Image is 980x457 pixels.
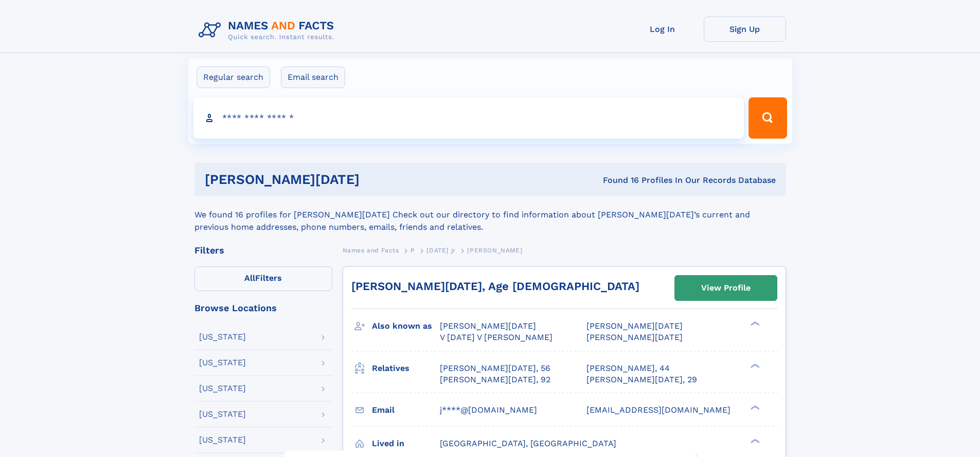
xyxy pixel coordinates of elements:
div: Filters [194,246,332,255]
a: [PERSON_NAME][DATE], 29 [586,374,697,385]
a: P [411,244,415,257]
h3: Email [372,401,440,419]
button: Search Button [749,97,787,139]
h1: [PERSON_NAME][DATE] [205,173,482,186]
div: [US_STATE] [199,333,246,341]
h3: Lived in [372,435,440,452]
h3: Also known as [372,317,440,335]
a: [PERSON_NAME][DATE], 92 [440,374,550,385]
a: [DATE] jr [426,244,455,257]
a: [PERSON_NAME], 44 [586,363,670,374]
label: Regular search [197,66,270,88]
div: ❯ [748,362,760,369]
span: V [DATE] V [PERSON_NAME] [440,332,553,342]
span: [DATE] jr [426,247,455,254]
div: Found 16 Profiles In Our Records Database [481,175,776,186]
a: Sign Up [704,16,786,42]
span: P [411,247,415,254]
span: [GEOGRAPHIC_DATA], [GEOGRAPHIC_DATA] [440,438,616,448]
span: [PERSON_NAME] [467,247,522,254]
span: [PERSON_NAME][DATE] [586,321,683,331]
a: Log In [621,16,704,42]
div: ❯ [748,320,760,327]
label: Filters [194,266,332,291]
div: View Profile [701,276,751,300]
label: Email search [281,66,345,88]
div: [US_STATE] [199,384,246,393]
a: [PERSON_NAME][DATE], Age [DEMOGRAPHIC_DATA] [351,280,639,293]
span: [PERSON_NAME][DATE] [440,321,536,331]
span: [PERSON_NAME][DATE] [586,332,683,342]
div: [US_STATE] [199,436,246,444]
div: Browse Locations [194,303,332,313]
a: View Profile [675,276,777,300]
img: Logo Names and Facts [194,16,343,44]
div: ❯ [748,404,760,411]
div: We found 16 profiles for [PERSON_NAME][DATE] Check out our directory to find information about [P... [194,196,786,233]
div: [US_STATE] [199,410,246,418]
span: [EMAIL_ADDRESS][DOMAIN_NAME] [586,405,730,415]
a: [PERSON_NAME][DATE], 56 [440,363,550,374]
h3: Relatives [372,360,440,377]
div: ❯ [748,437,760,444]
span: All [244,273,255,283]
a: Names and Facts [343,244,399,257]
div: [US_STATE] [199,359,246,367]
input: search input [193,97,744,139]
